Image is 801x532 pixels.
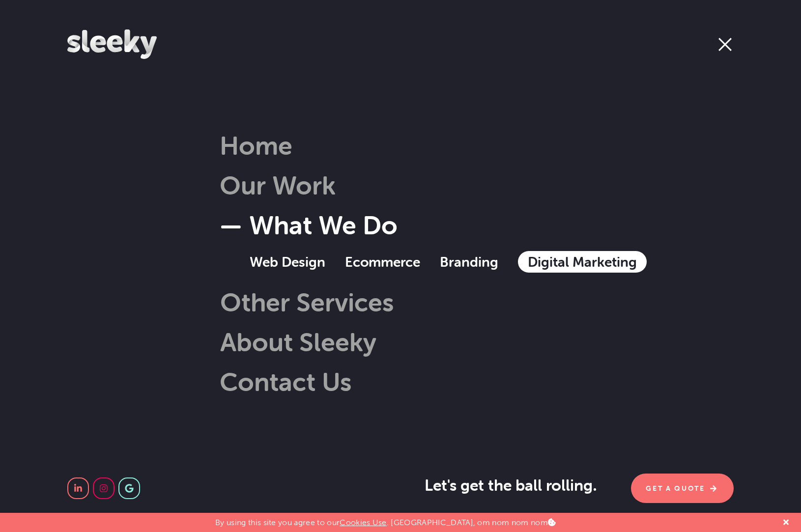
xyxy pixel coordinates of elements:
[340,518,387,527] a: Cookies Use
[631,474,733,503] a: Get A Quote
[215,513,556,527] p: By using this site you agree to our . [GEOGRAPHIC_DATA], om nom nom nom
[345,253,420,270] a: Ecommerce
[220,169,336,201] a: Our Work
[250,253,325,270] a: Web Design
[191,286,394,318] a: Other Services
[191,326,376,358] a: About Sleeky
[67,29,157,59] img: Sleeky Web Design Newcastle
[518,251,647,273] a: Digital Marketing
[425,476,597,495] span: Let's get the ball rolling
[220,130,292,161] a: Home
[440,253,498,270] a: Branding
[220,209,398,241] a: What We Do
[602,476,606,494] span: .
[220,366,351,397] a: Contact Us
